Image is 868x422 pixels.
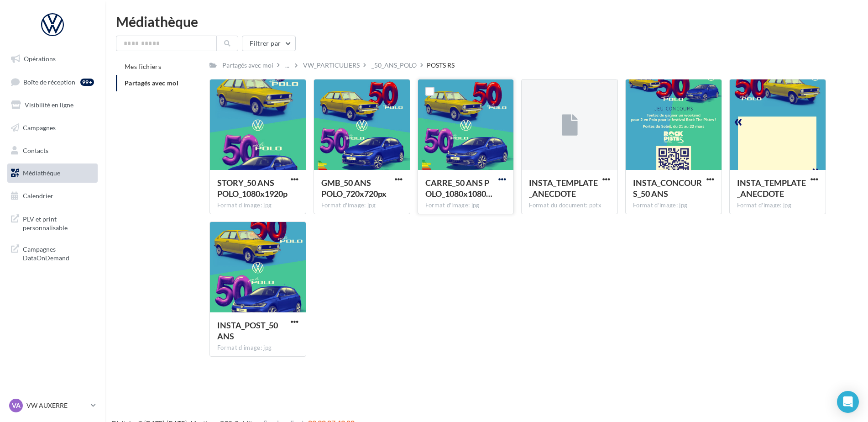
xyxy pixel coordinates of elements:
span: STORY_50 ANS POLO_1080x1920p [217,178,288,199]
span: Campagnes [23,124,56,132]
button: Filtrer par [242,36,296,51]
span: Mes fichiers [125,63,161,70]
span: GMB_50 ANS POLO_720x720px [321,178,387,199]
span: VA [12,401,21,410]
span: Médiathèque [23,169,60,177]
div: 99+ [80,79,94,86]
div: _50_ANS_POLO [371,61,417,70]
div: Format d'image: jpg [217,201,298,210]
span: INSTA_TEMPLATE_ANECDOTE [529,178,598,199]
div: Médiathèque [116,15,857,28]
a: Médiathèque [5,164,99,183]
span: INSTA_POST_50 ANS [217,320,278,341]
span: INSTA_TEMPLATE_ANECDOTE [737,178,806,199]
div: Partagés avec moi [222,61,273,70]
a: PLV et print personnalisable [5,209,99,236]
span: PLV et print personnalisable [23,213,94,232]
div: Format d'image: jpg [321,201,403,210]
span: Partagés avec moi [125,79,178,87]
div: POSTS RS [427,61,455,70]
div: Format d'image: jpg [737,201,818,210]
span: Opérations [24,55,56,63]
div: Format d'image: jpg [633,201,714,210]
span: CARRE_50 ANS POLO_1080x1080px [425,178,492,199]
a: Contacts [5,141,99,160]
a: Visibilité en ligne [5,95,99,115]
div: Format d'image: jpg [425,201,507,210]
div: Format d'image: jpg [217,344,298,352]
span: Calendrier [23,192,53,200]
p: VW AUXERRE [26,401,87,410]
div: Open Intercom Messenger [837,391,859,413]
div: Format du document: pptx [529,201,610,210]
a: Calendrier [5,186,99,206]
span: Campagnes DataOnDemand [23,243,94,263]
div: ... [283,59,291,72]
span: INSTA_CONCOURS_50 ANS [633,178,702,199]
span: Visibilité en ligne [25,101,73,109]
a: Campagnes DataOnDemand [5,239,99,266]
a: Campagnes [5,118,99,137]
a: VA VW AUXERRE [7,397,98,414]
span: Contacts [23,146,48,154]
span: Boîte de réception [23,78,75,85]
a: Boîte de réception99+ [5,72,99,92]
div: VW_PARTICULIERS [303,61,360,70]
a: Opérations [5,49,99,69]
